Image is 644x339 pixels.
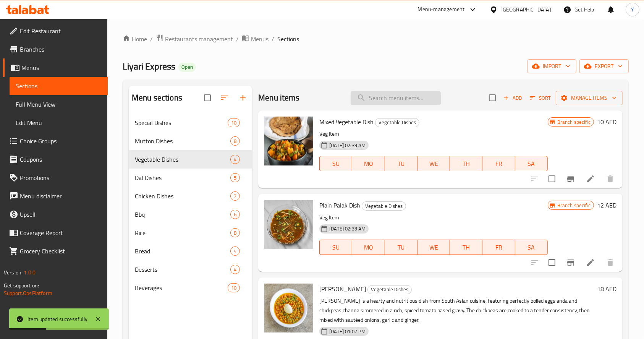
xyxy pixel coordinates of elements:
button: Add [500,92,525,104]
li: / [150,34,153,44]
span: [DATE] 02:39 AM [326,142,369,149]
div: Menu-management [418,5,465,14]
div: Vegetable Dishes [375,118,419,127]
span: Desserts [135,265,230,274]
span: Select all sections [199,90,215,106]
span: Full Menu View [16,100,102,109]
div: Bbq [135,210,230,219]
h6: 18 AED [597,284,616,294]
a: Coverage Report [3,224,108,242]
span: Vegetable Dishes [362,202,406,211]
span: Y [631,5,634,14]
h2: Menu sections [132,92,182,104]
div: items [230,155,240,164]
span: Restaurants management [165,34,233,44]
span: Branch specific [554,202,594,209]
button: delete [601,170,620,188]
span: 4 [231,248,239,255]
button: delete [601,253,620,272]
a: Full Menu View [10,95,108,114]
span: [DATE] 01:07 PM [326,328,369,335]
span: Select section [484,90,500,106]
span: Menu disclaimer [20,191,102,201]
span: Add item [500,92,525,104]
span: TU [388,242,414,253]
p: Veg Item [319,129,547,139]
button: MO [352,240,385,255]
span: WE [421,242,447,253]
span: Rice [135,228,230,237]
button: MO [352,156,385,171]
span: Mutton Dishes [135,136,230,146]
div: items [230,228,240,237]
div: Bread4 [129,242,252,260]
span: Chicken Dishes [135,191,230,201]
button: Branch-specific-item [561,253,580,272]
a: Support.OpsPlatform [4,288,52,298]
span: Open [178,64,196,70]
button: TH [450,156,482,171]
button: WE [417,240,450,255]
div: Dal Dishes [135,173,230,182]
div: Desserts4 [129,260,252,279]
span: Vegetable Dishes [375,118,419,127]
div: [GEOGRAPHIC_DATA] [501,5,551,14]
span: 6 [231,211,239,218]
span: Sort items [525,92,556,104]
span: Bread [135,247,230,256]
div: Dal Dishes5 [129,169,252,187]
span: Edit Restaurant [20,26,102,36]
span: 5 [231,174,239,182]
span: [PERSON_NAME] [319,283,366,295]
span: Special Dishes [135,118,228,127]
a: Restaurants management [156,34,233,44]
button: SU [319,240,352,255]
span: TH [453,158,479,169]
span: Select to update [544,171,560,187]
span: SA [518,242,545,253]
button: TU [385,240,417,255]
span: export [586,62,623,71]
img: Plain Palak Dish [264,200,313,249]
span: SU [323,242,349,253]
div: Vegetable Dishes4 [129,150,252,169]
span: Sort sections [215,89,234,107]
span: Upsell [20,210,102,219]
a: Menu disclaimer [3,187,108,205]
button: TH [450,240,482,255]
span: 7 [231,193,239,200]
a: Edit Menu [10,114,108,132]
button: Sort [528,92,553,104]
a: Edit Restaurant [3,22,108,40]
li: / [236,34,239,44]
span: Sections [16,81,102,91]
button: Manage items [556,91,623,105]
div: items [228,118,240,127]
a: Menus [242,34,269,44]
div: Rice8 [129,224,252,242]
span: Promotions [20,173,102,182]
span: Vegetable Dishes [135,155,230,164]
span: 4 [231,266,239,273]
a: Grocery Checklist [3,242,108,260]
li: / [272,34,274,44]
div: Vegetable Dishes [362,201,406,211]
div: Item updated successfully [28,315,87,323]
span: Choice Groups [20,136,102,146]
button: SA [515,240,548,255]
span: Mixed Vegetable Dish [319,116,374,128]
span: 8 [231,138,239,145]
span: Version: [4,268,23,277]
span: 10 [228,284,239,292]
div: Beverages10 [129,279,252,297]
button: TU [385,156,417,171]
h2: Menu items [258,92,300,104]
button: SA [515,156,548,171]
a: Edit menu item [586,174,595,183]
nav: Menu sections [129,110,252,300]
span: Vegetable Dishes [368,285,411,294]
